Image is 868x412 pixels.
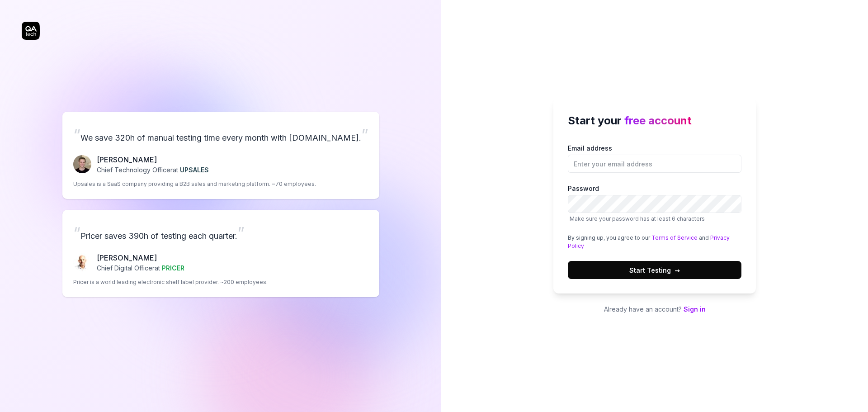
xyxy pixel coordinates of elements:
img: Chris Chalkitis [73,253,91,271]
span: “ [73,125,80,145]
span: Start Testing [629,265,680,275]
a: “We save 320h of manual testing time every month with [DOMAIN_NAME].”Fredrik Seidl[PERSON_NAME]Ch... [62,112,379,199]
p: Upsales is a SaaS company providing a B2B sales and marketing platform. ~70 employees. [73,180,316,188]
p: Chief Digital Officer at [97,263,184,273]
label: Password [568,184,741,223]
h2: Start your [568,113,741,129]
button: Start Testing→ [568,261,741,279]
p: We save 320h of manual testing time every month with [DOMAIN_NAME]. [73,123,368,147]
p: [PERSON_NAME] [97,154,209,165]
p: Pricer saves 390h of testing each quarter. [73,221,368,245]
span: UPSALES [180,166,209,174]
span: ” [361,125,368,145]
span: Make sure your password has at least 6 characters [570,215,705,222]
span: “ [73,223,80,243]
a: Terms of Service [651,234,698,241]
span: PRICER [162,264,184,272]
a: Sign in [684,305,706,313]
img: Fredrik Seidl [73,155,91,173]
label: Email address [568,143,741,173]
p: Chief Technology Officer at [97,165,209,175]
span: → [675,265,680,275]
input: Email address [568,155,741,173]
p: Pricer is a world leading electronic shelf label provider. ~200 employees. [73,278,268,286]
span: ” [237,223,245,243]
div: By signing up, you agree to our and [568,234,741,250]
input: PasswordMake sure your password has at least 6 characters [568,195,741,213]
p: [PERSON_NAME] [97,252,184,263]
a: “Pricer saves 390h of testing each quarter.”Chris Chalkitis[PERSON_NAME]Chief Digital Officerat P... [62,210,379,297]
p: Already have an account? [553,304,756,314]
span: free account [624,114,692,127]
